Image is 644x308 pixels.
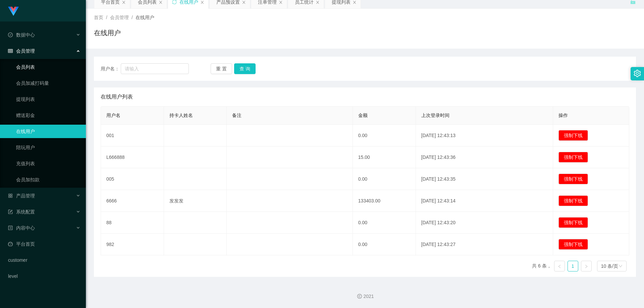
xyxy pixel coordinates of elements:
[106,15,107,20] span: /
[421,113,449,118] span: 上次登录时间
[101,234,164,255] td: 982
[91,293,639,300] div: 2021
[101,146,164,168] td: L666888
[242,0,246,4] i: 图标: close
[353,0,357,4] i: 图标: close
[353,168,416,190] td: 0.00
[101,93,133,101] span: 在线用户列表
[106,113,120,118] span: 用户名
[316,0,320,4] i: 图标: close
[8,237,80,251] a: 图标: dashboard平台首页
[353,146,416,168] td: 15.00
[357,294,362,299] i: 图标: copyright
[601,261,618,271] div: 10 条/页
[101,65,121,72] span: 用户名：
[131,15,133,20] span: /
[619,264,623,269] i: 图标: down
[101,125,164,146] td: 001
[581,261,592,271] li: 下一页
[353,212,416,234] td: 0.00
[8,209,35,214] span: 系统配置
[8,209,13,214] i: 图标: form
[557,264,561,268] i: 图标: left
[279,0,283,4] i: 图标: close
[416,190,553,212] td: [DATE] 12:43:14
[16,93,80,106] a: 提现列表
[8,7,19,16] img: logo.9652507e.png
[211,63,232,74] button: 重 置
[558,113,568,118] span: 操作
[353,125,416,146] td: 0.00
[8,48,35,54] span: 会员管理
[558,239,588,250] button: 强制下线
[8,226,13,230] i: 图标: profile
[8,33,13,37] i: 图标: check-circle-o
[16,109,80,122] a: 赠送彩金
[416,125,553,146] td: [DATE] 12:43:13
[8,269,80,283] a: level
[94,28,121,38] h1: 在线用户
[121,63,189,74] input: 请输入
[634,70,641,77] i: 图标: setting
[122,0,126,4] i: 图标: close
[8,193,13,198] i: 图标: appstore-o
[532,261,551,271] li: 共 6 条，
[8,32,35,38] span: 数据中心
[8,193,35,198] span: 产品管理
[584,264,588,268] i: 图标: right
[169,113,193,118] span: 持卡人姓名
[164,190,227,212] td: 发发发
[558,217,588,228] button: 强制下线
[200,0,204,4] i: 图标: close
[558,195,588,206] button: 强制下线
[558,152,588,163] button: 强制下线
[568,261,578,271] li: 1
[16,157,80,170] a: 充值列表
[16,141,80,154] a: 陪玩用户
[16,173,80,186] a: 会员加扣款
[568,261,578,271] a: 1
[110,15,129,20] span: 会员管理
[16,60,80,74] a: 会员列表
[416,212,553,234] td: [DATE] 12:43:20
[94,15,103,20] span: 首页
[136,15,154,20] span: 在线用户
[159,0,163,4] i: 图标: close
[8,253,80,267] a: customer
[101,212,164,234] td: 88
[558,174,588,184] button: 强制下线
[416,168,553,190] td: [DATE] 12:43:35
[554,261,565,271] li: 上一页
[353,190,416,212] td: 133403.00
[416,146,553,168] td: [DATE] 12:43:36
[358,113,368,118] span: 金额
[101,168,164,190] td: 005
[16,76,80,90] a: 会员加减打码量
[558,130,588,141] button: 强制下线
[8,49,13,53] i: 图标: table
[16,125,80,138] a: 在线用户
[416,234,553,255] td: [DATE] 12:43:27
[353,234,416,255] td: 0.00
[8,225,35,231] span: 内容中心
[234,63,256,74] button: 查 询
[101,190,164,212] td: 6666
[232,113,241,118] span: 备注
